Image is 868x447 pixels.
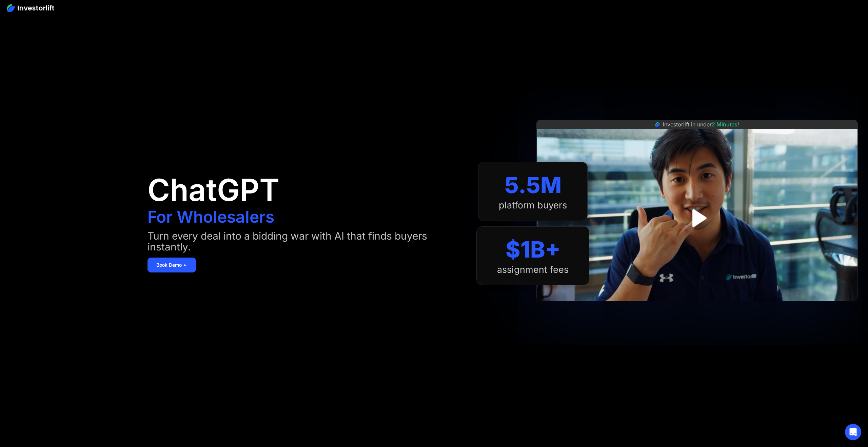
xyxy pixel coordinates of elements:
div: Open Intercom Messenger [845,424,861,440]
div: platform buyers [499,200,567,211]
iframe: Customer reviews powered by Trustpilot [646,305,748,313]
div: $1B+ [506,236,560,263]
div: 5.5M [505,172,561,199]
a: open lightbox [682,203,712,233]
a: Book Demo ➢ [147,258,196,272]
div: Investorlift in under ! [663,120,739,128]
h1: ChatGPT [147,175,279,205]
span: 2 Minutes [712,121,737,128]
h1: For Wholesalers [147,209,274,225]
div: assignment fees [497,264,569,275]
div: Turn every deal into a bidding war with AI that finds buyers instantly. [147,230,463,252]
